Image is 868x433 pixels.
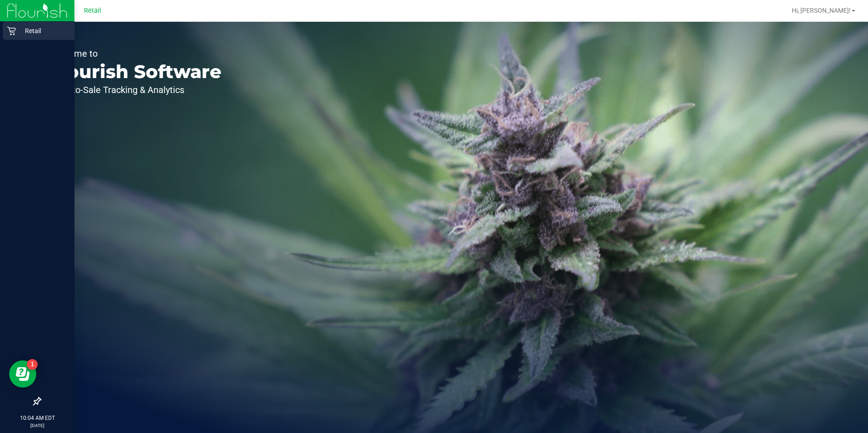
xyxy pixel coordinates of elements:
p: [DATE] [4,422,70,429]
span: Retail [84,7,101,15]
inline-svg: Retail [7,26,16,35]
p: Seed-to-Sale Tracking & Analytics [49,85,222,94]
p: 10:04 AM EDT [4,414,70,422]
iframe: Resource center unread badge [27,359,38,370]
iframe: Resource center [9,360,36,388]
p: Welcome to [49,49,222,58]
p: Flourish Software [49,63,222,81]
p: Retail [16,25,70,36]
span: Hi, [PERSON_NAME]! [792,7,851,14]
